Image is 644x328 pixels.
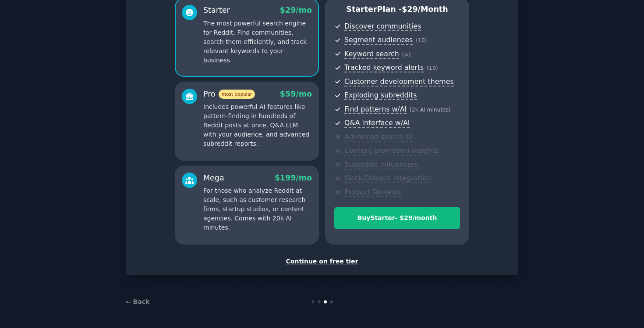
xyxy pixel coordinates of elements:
[416,37,427,43] span: ( 10 )
[344,188,401,197] span: Product Reviews
[344,105,407,114] span: Find patterns w/AI
[335,213,460,223] div: Buy Starter - $ 29 /month
[344,160,418,169] span: Subreddit influencers
[344,22,421,31] span: Discover communities
[410,107,451,113] span: ( 2k AI minutes )
[203,19,312,65] p: The most powerful search engine for Reddit. Find communities, search them efficiently, and track ...
[344,36,413,45] span: Segment audiences
[203,186,312,232] p: For those who analyze Reddit at scale, such as customer research firms, startup studios, or conte...
[203,5,230,16] div: Starter
[135,257,509,266] div: Continue on free tier
[280,6,312,14] span: $ 29 /mo
[203,173,224,184] div: Mega
[280,90,312,98] span: $ 59 /mo
[344,91,417,100] span: Exploding subreddits
[344,119,410,128] span: Q&A interface w/AI
[344,174,431,183] span: Slack/Discord integration
[334,207,460,229] button: BuyStarter- $29/month
[275,173,312,182] span: $ 199 /mo
[344,77,454,87] span: Customer development themes
[427,65,438,71] span: ( 10 )
[344,63,424,72] span: Tracked keyword alerts
[219,90,255,99] span: most popular
[203,89,255,100] div: Pro
[402,5,448,14] span: $ 29 /month
[334,4,460,15] p: Starter Plan -
[344,146,439,155] span: Content promotion insights
[344,133,413,142] span: Advanced search UI
[344,50,399,59] span: Keyword search
[126,298,149,305] a: ← Back
[402,51,411,58] span: ( ∞ )
[203,102,312,148] p: Includes powerful AI features like pattern-finding in hundreds of Reddit posts at once, Q&A LLM w...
